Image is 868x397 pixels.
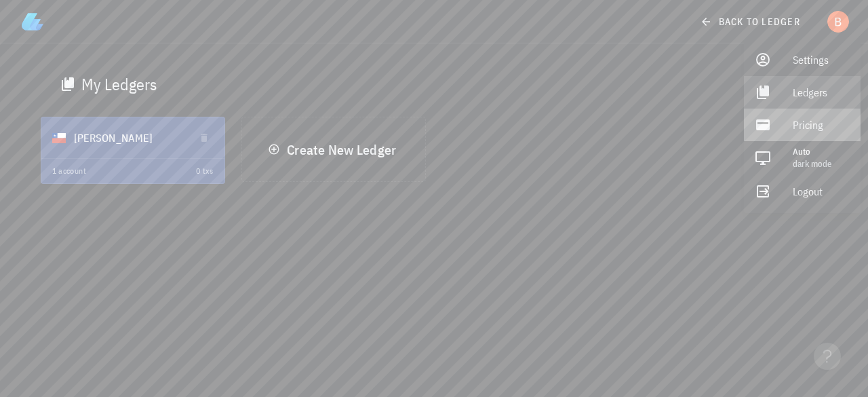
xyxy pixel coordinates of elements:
div: 1 account [52,164,87,178]
span: Create New Ledger [271,140,396,159]
span: Dark mode [793,158,832,170]
div: avatar [827,11,849,33]
a: back to ledger [692,10,811,34]
div: My Ledgers [81,73,157,95]
div: [PERSON_NAME] [74,120,184,155]
div: CLP-icon [52,131,66,145]
span: back to ledger [703,16,800,28]
div: Settings [793,46,850,73]
button: Create New Ledger [260,137,407,162]
div: Ledgers [793,79,850,106]
div: Auto [793,147,850,157]
div: Pricing [793,111,850,138]
div: Logout [793,178,850,205]
img: LedgiFi [22,11,43,33]
div: 0 txs [196,164,214,178]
